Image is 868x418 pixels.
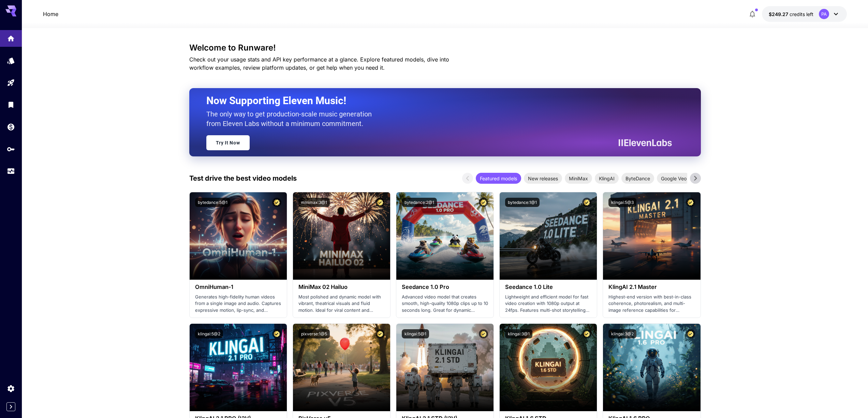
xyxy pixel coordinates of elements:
[582,329,591,338] button: Certified Model – Vetted for best performance and includes a commercial license.
[7,32,15,41] div: Home
[769,11,813,18] div: $249.2677
[189,43,701,53] h3: Welcome to Runware!
[621,173,654,184] div: ByteDance
[621,175,654,182] span: ByteDance
[769,11,790,17] span: $249.27
[6,402,15,411] button: Expand sidebar
[479,329,488,338] button: Certified Model – Vetted for best performance and includes a commercial license.
[603,324,700,411] img: alt
[293,192,390,280] img: alt
[298,329,330,338] button: pixverse:1@5
[657,175,691,182] span: Google Veo
[189,173,297,183] p: Test drive the best video models
[298,294,385,314] p: Most polished and dynamic model with vibrant, theatrical visuals and fluid motion. Ideal for vira...
[7,56,15,65] div: Models
[657,173,691,184] div: Google Veo
[396,324,494,411] img: alt
[402,198,437,207] button: bytedance:2@1
[402,284,488,290] h3: Seedance 1.0 Pro
[206,135,250,150] a: Try It Now
[195,198,230,207] button: bytedance:5@1
[790,11,813,17] span: credits left
[476,173,521,184] div: Featured models
[595,173,619,184] div: KlingAI
[565,173,592,184] div: MiniMax
[608,284,695,290] h3: KlingAI 2.1 Master
[298,198,330,207] button: minimax:3@1
[376,329,385,338] button: Certified Model – Vetted for best performance and includes a commercial license.
[272,329,281,338] button: Certified Model – Vetted for best performance and includes a commercial license.
[43,10,58,18] nav: breadcrumb
[686,329,695,338] button: Certified Model – Vetted for best performance and includes a commercial license.
[7,79,15,87] div: Playground
[505,329,532,338] button: klingai:3@1
[762,6,847,22] button: $249.2677PA
[190,192,287,280] img: alt
[7,384,15,393] div: Settings
[376,198,385,207] button: Certified Model – Vetted for best performance and includes a commercial license.
[206,94,667,107] h2: Now Supporting Eleven Music!
[206,109,377,128] p: The only way to get production-scale music generation from Eleven Labs without a minimum commitment.
[43,10,58,18] a: Home
[505,198,540,207] button: bytedance:1@1
[189,56,449,71] span: Check out your usage stats and API key performance at a glance. Explore featured models, dive int...
[190,324,287,411] img: alt
[565,175,592,182] span: MiniMax
[7,100,15,109] div: Library
[298,284,385,290] h3: MiniMax 02 Hailuo
[608,198,636,207] button: klingai:5@3
[500,324,597,411] img: alt
[479,198,488,207] button: Certified Model – Vetted for best performance and includes a commercial license.
[582,198,591,207] button: Certified Model – Vetted for best performance and includes a commercial license.
[272,198,281,207] button: Certified Model – Vetted for best performance and includes a commercial license.
[396,192,494,280] img: alt
[686,198,695,207] button: Certified Model – Vetted for best performance and includes a commercial license.
[608,329,636,338] button: klingai:3@2
[402,329,429,338] button: klingai:5@1
[603,192,700,280] img: alt
[293,324,390,411] img: alt
[7,123,15,131] div: Wallet
[7,145,15,153] div: API Keys
[505,284,591,290] h3: Seedance 1.0 Lite
[524,173,562,184] div: New releases
[524,175,562,182] span: New releases
[595,175,619,182] span: KlingAI
[500,192,597,280] img: alt
[195,294,281,314] p: Generates high-fidelity human videos from a single image and audio. Captures expressive motion, l...
[402,294,488,314] p: Advanced video model that creates smooth, high-quality 1080p clips up to 10 seconds long. Great f...
[195,284,281,290] h3: OmniHuman‑1
[476,175,521,182] span: Featured models
[7,167,15,176] div: Usage
[608,294,695,314] p: Highest-end version with best-in-class coherence, photorealism, and multi-image reference capabil...
[819,9,829,19] div: PA
[195,329,223,338] button: klingai:5@2
[505,294,591,314] p: Lightweight and efficient model for fast video creation with 1080p output at 24fps. Features mult...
